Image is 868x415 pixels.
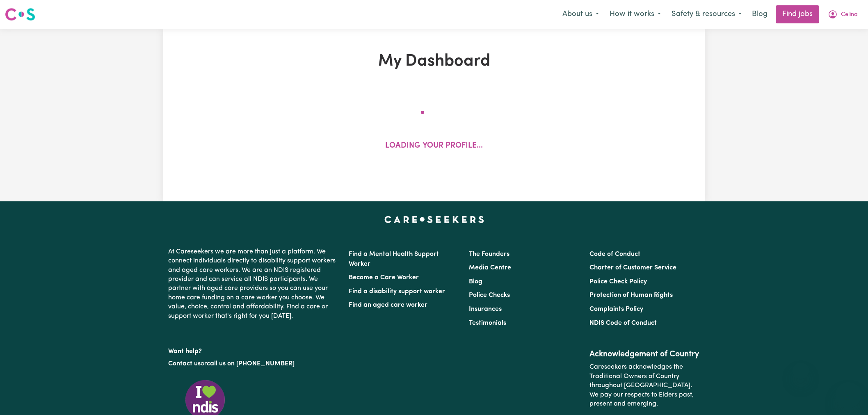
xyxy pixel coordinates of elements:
a: Careseekers logo [5,5,35,24]
a: Find jobs [776,5,819,23]
button: About us [557,6,604,23]
h1: My Dashboard [258,52,610,71]
a: Code of Conduct [589,251,640,258]
a: Police Check Policy [589,278,647,285]
a: Find a Mental Health Support Worker [349,251,439,267]
a: Find an aged care worker [349,302,427,308]
button: Safety & resources [666,6,747,23]
a: Become a Care Worker [349,274,419,281]
p: Loading your profile... [385,140,483,152]
p: Careseekers acknowledges the Traditional Owners of Country throughout [GEOGRAPHIC_DATA]. We pay o... [589,359,700,412]
p: or [168,356,339,372]
a: Testimonials [469,320,506,326]
a: Insurances [469,306,502,312]
a: Complaints Policy [589,306,643,312]
a: Blog [469,278,482,285]
p: At Careseekers we are more than just a platform. We connect individuals directly to disability su... [168,244,339,324]
a: Contact us [168,360,201,367]
iframe: Button to launch messaging window [835,382,861,408]
span: Celina [841,10,858,19]
p: Want help? [168,344,339,356]
a: Blog [747,5,772,23]
a: Charter of Customer Service [589,265,676,271]
a: Police Checks [469,292,510,299]
a: Protection of Human Rights [589,292,673,299]
h2: Acknowledgement of Country [589,349,700,359]
a: The Founders [469,251,509,258]
button: How it works [604,6,666,23]
a: NDIS Code of Conduct [589,320,657,326]
a: Media Centre [469,265,511,271]
a: call us on [PHONE_NUMBER] [207,360,295,367]
a: Careseekers home page [384,216,484,223]
iframe: Close message [793,363,809,379]
a: Find a disability support worker [349,288,445,295]
button: My Account [822,6,863,23]
img: Careseekers logo [5,7,35,22]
